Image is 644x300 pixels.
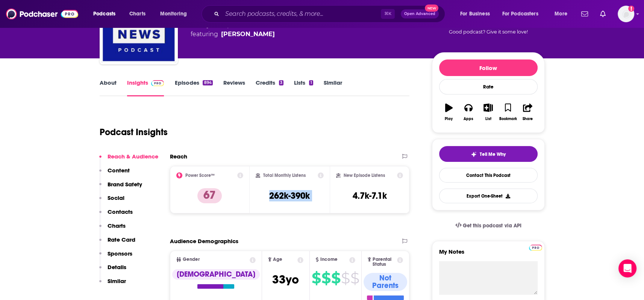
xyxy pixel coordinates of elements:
a: InsightsPodchaser Pro [127,79,164,96]
div: [DEMOGRAPHIC_DATA] [172,269,260,280]
button: Export One-Sheet [439,189,538,203]
a: Get this podcast via API [449,216,527,235]
span: Podcasts [93,9,115,19]
button: Details [99,263,126,277]
span: Monitoring [160,9,187,19]
div: 894 [203,80,212,85]
p: Contacts [108,208,133,215]
div: Search podcasts, credits, & more... [209,5,452,23]
span: featuring [191,30,275,39]
span: For Business [460,9,490,19]
div: [PERSON_NAME] [221,30,275,39]
button: Content [99,167,130,181]
span: Tell Me Why [480,151,506,157]
p: Charts [108,222,126,229]
h2: New Episode Listens [344,173,385,178]
button: Play [439,99,459,126]
span: Open Advanced [404,12,435,16]
button: Bookmark [498,99,518,126]
button: Share [518,99,537,126]
span: Logged in as sashagoldin [618,6,634,22]
span: Charts [129,9,145,19]
button: open menu [549,8,577,20]
img: tell me why sparkle [471,151,477,157]
input: Search podcasts, credits, & more... [222,8,381,20]
span: $ [331,272,340,284]
button: Contacts [99,208,133,222]
span: $ [341,272,350,284]
span: 33 yo [272,272,299,287]
img: Podchaser Pro [529,245,542,251]
p: Details [108,263,126,271]
button: Social [99,194,124,208]
h3: 262k-390k [269,190,310,201]
div: 3 [279,80,283,85]
button: Similar [99,277,126,291]
h3: 4.7k-7.1k [353,190,387,201]
img: User Profile [618,6,634,22]
p: Sponsors [108,250,132,257]
span: $ [350,272,359,284]
a: Credits3 [256,79,283,96]
div: Not Parents [364,273,408,291]
span: Parental Status [373,257,396,267]
button: Brand Safety [99,181,142,195]
button: Sponsors [99,250,132,264]
a: Similar [324,79,342,96]
button: Follow [439,59,538,76]
span: More [555,9,567,19]
p: 67 [197,188,222,203]
button: Show profile menu [618,6,634,22]
div: List [485,117,491,121]
button: List [478,99,498,126]
div: 1 [309,80,313,85]
div: Rate [439,79,538,94]
div: A daily podcast [191,21,275,39]
span: $ [312,272,321,284]
h2: Reach [170,153,187,160]
a: Show notifications dropdown [578,8,591,20]
div: Play [445,117,453,121]
h2: Power Score™ [185,173,215,178]
button: open menu [88,8,125,20]
span: Income [320,257,338,262]
a: Pro website [529,244,542,251]
span: For Podcasters [502,9,538,19]
button: open menu [497,8,549,20]
span: New [425,5,438,12]
svg: Add a profile image [628,6,634,12]
label: My Notes [439,248,538,261]
span: $ [321,272,330,284]
div: Share [523,117,533,121]
a: Episodes894 [174,79,212,96]
div: Open Intercom Messenger [618,259,636,277]
span: Good podcast? Give it some love! [449,29,528,35]
a: Charts [124,8,150,20]
img: Podchaser Pro [151,80,164,86]
a: Show notifications dropdown [597,8,609,20]
button: open menu [155,8,197,20]
h2: Total Monthly Listens [263,173,306,178]
span: ⌘ K [381,9,395,19]
button: Charts [99,222,126,236]
div: Apps [464,117,473,121]
h1: Podcast Insights [100,126,168,138]
img: Podchaser - Follow, Share and Rate Podcasts [6,7,78,21]
button: Open AdvancedNew [401,9,439,18]
p: Similar [108,277,126,285]
span: Age [273,257,282,262]
p: Social [108,194,124,201]
button: Reach & Audience [99,153,158,167]
p: Brand Safety [108,181,142,188]
a: About [100,79,117,96]
p: Rate Card [108,236,135,243]
button: Apps [459,99,478,126]
a: Contact This Podcast [439,168,538,183]
p: Content [108,167,130,174]
h2: Audience Demographics [170,238,238,245]
span: Get this podcast via API [463,222,521,229]
div: Bookmark [499,117,517,121]
button: open menu [455,8,499,20]
button: tell me why sparkleTell Me Why [439,146,538,162]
